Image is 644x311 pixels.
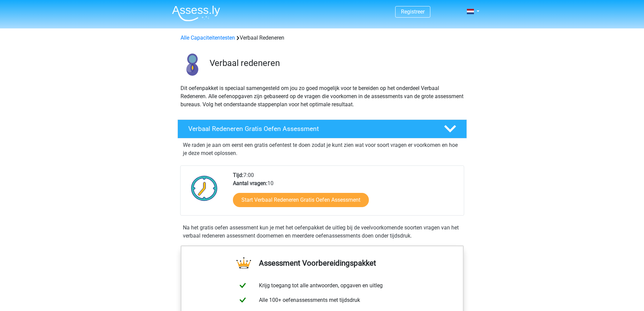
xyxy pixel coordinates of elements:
img: Klok [187,171,221,205]
h4: Verbaal Redeneren Gratis Oefen Assessment [188,125,433,133]
div: Na het gratis oefen assessment kun je met het oefenpakket de uitleg bij de veelvoorkomende soorte... [180,224,464,240]
a: Registreer [401,8,425,15]
b: Aantal vragen: [233,180,267,186]
a: Alle Capaciteitentesten [181,35,235,41]
p: We raden je aan om eerst een gratis oefentest te doen zodat je kunt zien wat voor soort vragen er... [183,141,461,157]
h3: Verbaal redeneren [210,58,461,68]
div: Verbaal Redeneren [178,34,467,42]
div: 7:00 10 [228,171,463,215]
img: verbaal redeneren [178,50,207,79]
b: Tijd: [233,172,243,178]
a: Verbaal Redeneren Gratis Oefen Assessment [175,119,470,138]
img: Assessly [172,5,220,21]
p: Dit oefenpakket is speciaal samengesteld om jou zo goed mogelijk voor te bereiden op het onderdee... [181,84,464,109]
a: Start Verbaal Redeneren Gratis Oefen Assessment [233,193,369,207]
